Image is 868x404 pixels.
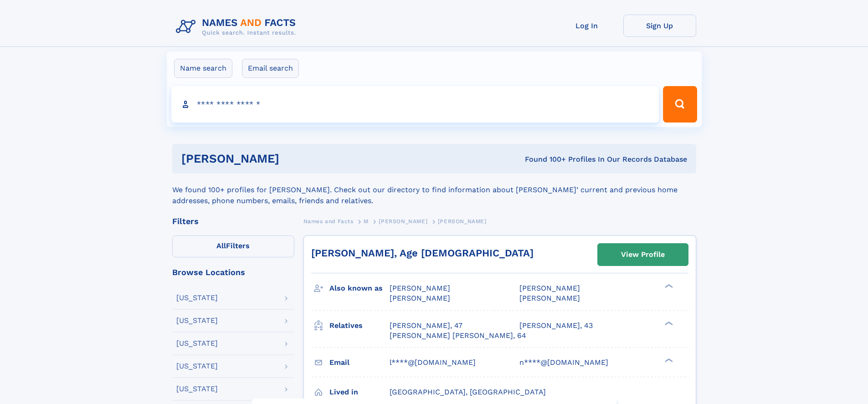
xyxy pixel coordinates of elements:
[174,59,232,78] label: Name search
[379,218,427,225] span: [PERSON_NAME]
[176,385,218,393] div: [US_STATE]
[176,294,218,302] div: [US_STATE]
[663,86,697,123] button: Search Button
[519,321,593,331] a: [PERSON_NAME], 43
[172,268,294,276] div: Browse Locations
[623,15,696,37] a: Sign Up
[311,247,534,259] a: [PERSON_NAME], Age [DEMOGRAPHIC_DATA]
[550,15,623,37] a: Log In
[176,363,218,370] div: [US_STATE]
[181,153,402,164] h1: [PERSON_NAME]
[176,317,218,324] div: [US_STATE]
[621,244,665,265] div: View Profile
[172,217,294,225] div: Filters
[390,321,462,331] a: [PERSON_NAME], 47
[663,320,673,326] div: ❯
[598,244,688,266] a: View Profile
[364,218,369,225] span: M
[438,218,487,225] span: [PERSON_NAME]
[329,281,390,296] h3: Also known as
[172,15,303,39] img: Logo Names and Facts
[519,294,580,302] span: [PERSON_NAME]
[519,284,580,292] span: [PERSON_NAME]
[390,294,450,302] span: [PERSON_NAME]
[176,340,218,347] div: [US_STATE]
[390,388,546,396] span: [GEOGRAPHIC_DATA], [GEOGRAPHIC_DATA]
[216,241,226,250] span: All
[663,357,673,363] div: ❯
[663,283,673,289] div: ❯
[242,59,299,78] label: Email search
[329,355,390,370] h3: Email
[303,215,354,227] a: Names and Facts
[390,284,450,292] span: [PERSON_NAME]
[402,154,687,164] div: Found 100+ Profiles In Our Records Database
[329,384,390,400] h3: Lived in
[379,215,427,227] a: [PERSON_NAME]
[172,235,294,257] label: Filters
[329,318,390,333] h3: Relatives
[390,331,526,341] a: [PERSON_NAME] [PERSON_NAME], 64
[364,215,369,227] a: M
[171,86,659,123] input: search input
[172,174,696,206] div: We found 100+ profiles for [PERSON_NAME]. Check out our directory to find information about [PERS...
